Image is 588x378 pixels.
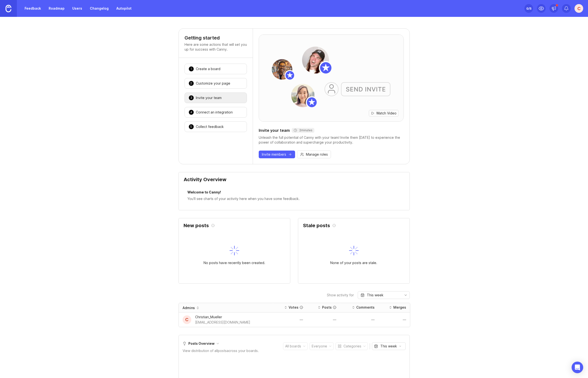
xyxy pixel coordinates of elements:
[189,95,194,100] div: 3
[393,305,406,310] div: Merges
[259,127,404,133] div: Invite your team
[204,260,265,265] div: No posts have recently been created.
[367,292,383,298] div: This week
[196,66,220,71] div: Create a board
[344,344,361,349] div: Categories
[382,318,406,321] div: —
[185,34,247,41] h4: Getting started
[184,223,209,228] h2: New posts
[294,128,312,132] div: 2 minutes
[196,110,233,115] div: Connect an integration
[526,5,531,12] div: 0 /5
[183,348,259,353] div: View distribution of all posts across your boards.
[69,4,85,13] a: Users
[575,4,583,13] button: C
[6,5,11,12] img: Canny Home
[297,151,331,158] button: Manage roles
[327,293,354,297] div: Show activity for
[183,315,191,324] div: C
[322,305,332,310] div: Posts
[196,95,222,100] div: Invite your team
[344,318,375,321] div: —
[113,4,134,13] a: Autopilot
[185,42,247,52] p: Here are some actions that will set you up for success with Canny.
[187,190,401,196] div: Welcome to Canny!
[349,246,359,255] img: svg+xml;base64,PHN2ZyB3aWR0aD0iNDAiIGhlaWdodD0iNDAiIGZpbGw9Im5vbmUiIHhtbG5zPSJodHRwOi8vd3d3LnczLm...
[312,344,327,349] div: Everyone
[196,81,230,86] div: Customize your page
[183,305,195,310] div: Admins
[195,320,250,325] div: [EMAIL_ADDRESS][DOMAIN_NAME]
[369,110,399,117] button: Watch Video
[572,362,583,373] div: Open Intercom Messenger
[22,4,44,13] a: Feedback
[380,344,397,349] div: This week
[330,260,377,265] div: None of your posts are stale.
[46,4,67,13] a: Roadmap
[187,196,401,201] div: You'll see charts of your activity here when you have some feedback.
[184,177,405,186] div: Activity Overview
[189,124,194,129] div: 5
[259,151,295,158] button: Invite members
[397,344,403,348] svg: toggle icon
[356,305,375,310] div: Comments
[183,341,215,346] div: Posts Overview
[87,4,112,13] a: Changelog
[189,81,194,86] div: 2
[259,35,403,121] img: adding-teammates-hero-6aa462f7bf7d390bd558fc401672fc40.png
[262,152,286,157] span: Invite members
[285,344,301,349] div: All boards
[259,135,404,145] div: Unleash the full potential of Canny with your team! Invite them [DATE] to experience the power of...
[524,4,533,13] button: 0/5
[303,223,330,228] h2: Stale posts
[189,110,194,115] div: 4
[289,305,298,310] div: Votes
[311,318,336,321] div: —
[189,66,194,72] div: 1
[195,314,250,320] div: Christian_Mueller
[277,318,303,321] div: —
[306,152,328,157] span: Manage roles
[196,124,224,129] div: Collect feedback
[376,111,396,116] span: Watch Video
[230,246,239,255] img: svg+xml;base64,PHN2ZyB3aWR0aD0iNDAiIGhlaWdodD0iNDAiIGZpbGw9Im5vbmUiIHhtbG5zPSJodHRwOi8vd3d3LnczLm...
[402,293,410,297] svg: toggle icon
